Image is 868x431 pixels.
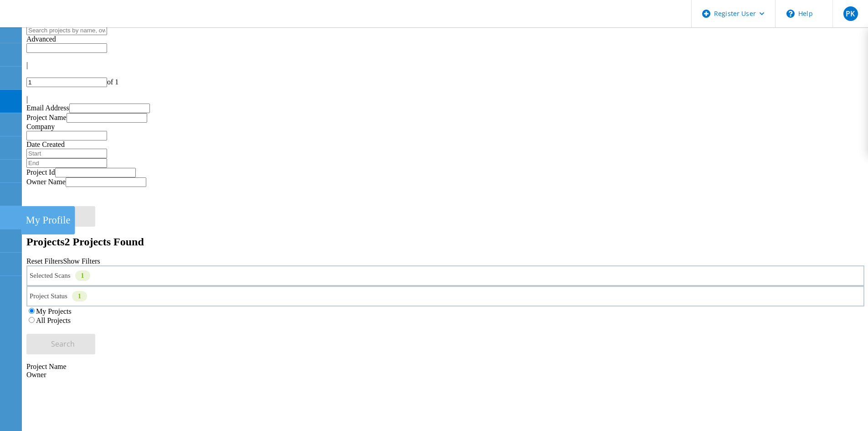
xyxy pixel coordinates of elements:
span: PK [846,10,855,17]
label: Company [26,123,55,130]
input: End [26,158,107,168]
span: 2 Projects Found [65,236,144,248]
input: Start [26,149,107,158]
div: Project Status [26,286,864,306]
div: | [26,95,864,104]
div: Selected Scans [26,265,864,286]
label: Date Created [26,140,65,148]
a: Live Optics Dashboard [9,18,107,26]
label: My Projects [36,307,72,315]
label: Email Address [26,104,69,112]
button: Search [26,334,95,354]
div: Project Name [26,363,864,371]
label: All Projects [36,317,71,324]
span: Advanced [26,35,56,43]
span: of 1 [107,78,118,86]
div: 1 [75,270,90,281]
label: Project Name [26,114,67,121]
div: My Profile [26,214,71,226]
label: Project Id [26,168,55,176]
div: Owner [26,371,864,379]
a: Reset Filters [26,257,63,265]
input: Search projects by name, owner, ID, company, etc [26,26,107,35]
div: 1 [72,291,87,301]
a: Show Filters [63,257,100,265]
label: Owner Name [26,178,66,186]
span: Search [51,339,75,349]
b: Projects [26,236,65,248]
div: | [26,61,864,69]
svg: \n [786,10,795,18]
